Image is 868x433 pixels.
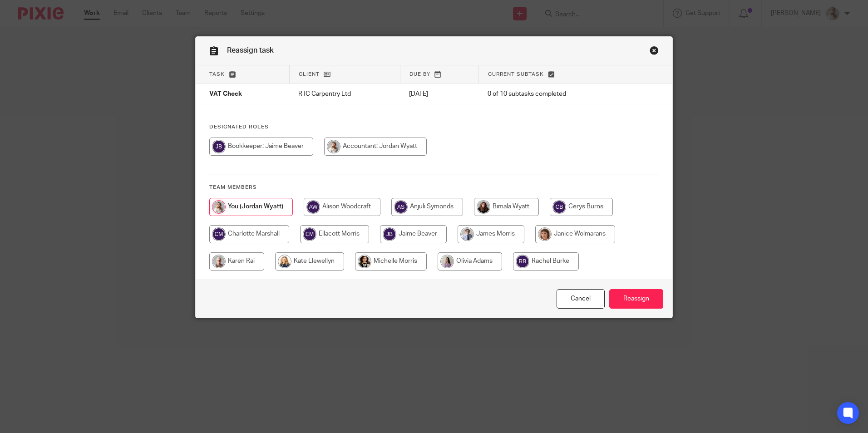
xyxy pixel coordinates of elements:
span: Reassign task [227,47,274,54]
td: 0 of 10 subtasks completed [478,84,630,105]
span: Client [299,72,320,77]
p: [DATE] [409,89,469,98]
a: Close this dialog window [650,46,659,58]
span: Due by [409,72,430,77]
h4: Team members [209,184,659,191]
span: Task [209,72,225,77]
p: RTC Carpentry Ltd [298,89,391,98]
h4: Designated Roles [209,123,659,131]
span: Current subtask [488,72,544,77]
span: VAT Check [209,91,242,98]
input: Reassign [609,289,663,309]
a: Close this dialog window [557,289,605,309]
